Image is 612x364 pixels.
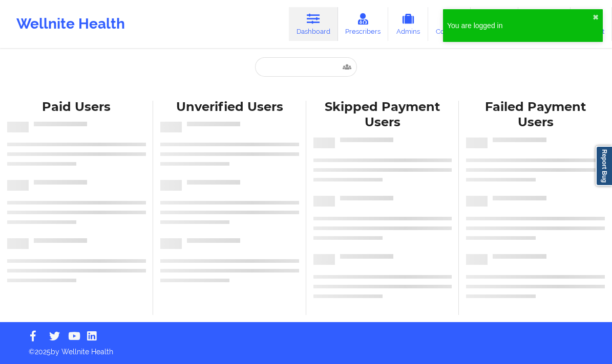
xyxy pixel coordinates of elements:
[447,20,593,31] div: You are logged in
[313,99,452,131] div: Skipped Payment Users
[596,146,612,186] a: Report Bug
[22,339,590,357] p: © 2025 by Wellnite Health
[160,99,299,115] div: Unverified Users
[428,7,471,41] a: Coaches
[593,13,599,21] button: close
[338,7,389,41] a: Prescribers
[7,99,146,115] div: Paid Users
[388,7,428,41] a: Admins
[289,7,338,41] a: Dashboard
[466,99,605,131] div: Failed Payment Users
